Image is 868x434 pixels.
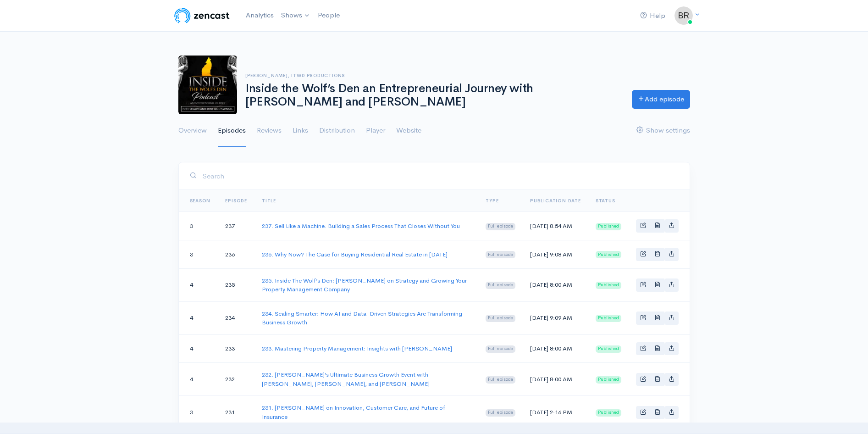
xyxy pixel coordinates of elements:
[523,268,588,301] td: [DATE] 8:00 AM
[596,251,621,258] span: Published
[262,310,462,327] a: 234. Scaling Smarter: How AI and Data-Driven Strategies Are Transforming Business Growth
[596,315,621,322] span: Published
[218,363,254,396] td: 232
[486,315,515,322] span: Full episode
[218,301,254,334] td: 234
[674,6,693,25] img: ...
[366,114,385,147] a: Player
[293,114,308,147] a: Links
[636,278,679,292] div: Basic example
[632,90,690,109] a: Add episode
[486,345,515,353] span: Full episode
[523,301,588,334] td: [DATE] 9:09 AM
[636,406,679,419] div: Basic example
[396,114,421,147] a: Website
[257,114,282,147] a: Reviews
[245,82,621,108] h1: Inside the Wolf’s Den an Entrepreneurial Journey with [PERSON_NAME] and [PERSON_NAME]
[262,345,452,352] a: 233. Mastering Property Management: Insights with [PERSON_NAME]
[596,409,621,417] span: Published
[319,114,355,147] a: Distribution
[262,198,276,204] a: Title
[179,334,218,363] td: 4
[530,198,581,204] a: Publication date
[486,376,515,384] span: Full episode
[242,6,277,25] a: Analytics
[245,73,621,78] h6: [PERSON_NAME], ITWD Productions
[262,222,460,230] a: 237. Sell Like a Machine: Building a Sales Process That Closes Without You
[262,371,430,388] a: 232. [PERSON_NAME]’s Ultimate Business Growth Event with [PERSON_NAME], [PERSON_NAME], and [PERSO...
[218,114,246,147] a: Episodes
[523,334,588,363] td: [DATE] 8:00 AM
[636,373,679,386] div: Basic example
[173,6,231,25] img: ZenCast Logo
[218,240,254,268] td: 236
[636,219,679,233] div: Basic example
[596,376,621,384] span: Published
[179,363,218,396] td: 4
[190,198,211,204] a: Season
[179,301,218,334] td: 4
[596,223,621,230] span: Published
[636,114,690,147] a: Show settings
[636,248,679,261] div: Basic example
[314,6,343,25] a: People
[486,223,515,230] span: Full episode
[179,396,218,429] td: 3
[262,404,445,421] a: 231. [PERSON_NAME] on Innovation, Customer Care, and Future of Insurance
[179,268,218,301] td: 4
[178,114,207,147] a: Overview
[218,268,254,301] td: 235
[179,212,218,240] td: 3
[486,251,515,258] span: Full episode
[523,240,588,268] td: [DATE] 9:08 AM
[179,240,218,268] td: 3
[262,277,467,294] a: 235. Inside The Wolf’s Den: [PERSON_NAME] on Strategy and Growing Your Property Management Company
[636,6,669,26] a: Help
[523,212,588,240] td: [DATE] 8:54 AM
[596,198,615,204] span: Status
[225,198,247,204] a: Episode
[523,396,588,429] td: [DATE] 2:16 PM
[596,345,621,353] span: Published
[218,396,254,429] td: 231
[636,342,679,356] div: Basic example
[636,312,679,325] div: Basic example
[523,363,588,396] td: [DATE] 8:00 AM
[486,282,515,289] span: Full episode
[218,334,254,363] td: 233
[218,212,254,240] td: 237
[277,6,314,26] a: Shows
[596,282,621,289] span: Published
[486,409,515,417] span: Full episode
[202,167,679,185] input: Search
[486,198,498,204] a: Type
[262,250,448,258] a: 236. Why Now? The Case for Buying Residential Real Estate in [DATE]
